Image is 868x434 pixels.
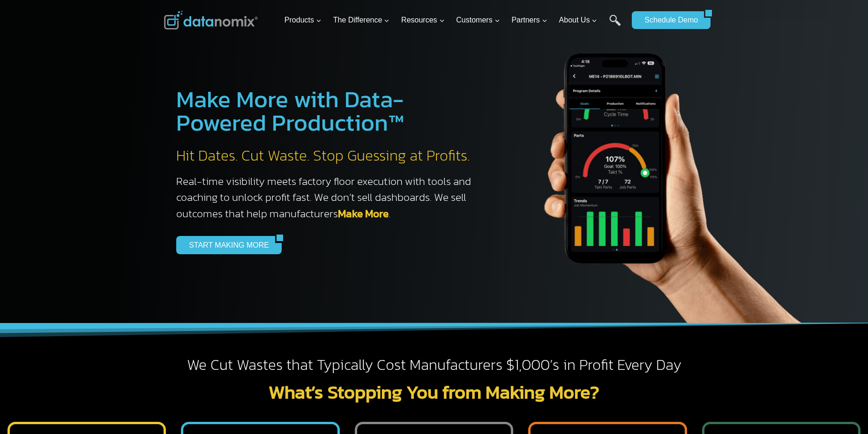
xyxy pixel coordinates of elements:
[164,355,704,375] h2: We Cut Wastes that Typically Cost Manufacturers $1,000’s in Profit Every Day
[176,236,275,254] a: START MAKING MORE
[333,14,390,26] span: The Difference
[176,146,481,166] h2: Hit Dates. Cut Waste. Stop Guessing at Profits.
[284,14,322,26] span: Products
[500,19,828,323] img: The Datanoix Mobile App available on Android and iOS Devices
[338,206,389,221] a: Make More
[609,15,621,36] a: Search
[176,88,481,134] h1: Make More with Data-Powered Production™
[559,14,598,26] span: About Us
[176,173,481,222] h3: Real-time visibility meets factory floor execution with tools and coaching to unlock profit fast....
[632,11,704,29] a: Schedule Demo
[456,14,500,26] span: Customers
[164,383,704,401] h2: What’s Stopping You from Making More?
[281,5,628,36] nav: Primary Navigation
[511,14,547,26] span: Partners
[164,11,258,29] img: Datanomix
[401,14,444,26] span: Resources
